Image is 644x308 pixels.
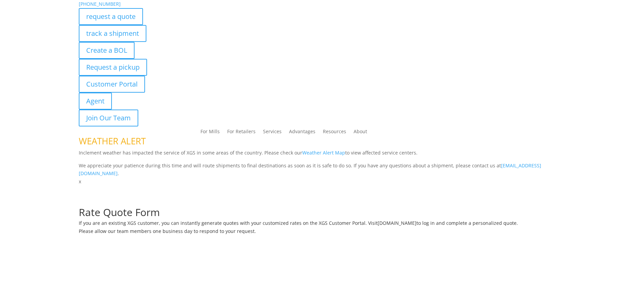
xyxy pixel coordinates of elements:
[79,1,121,7] a: [PHONE_NUMBER]
[79,220,378,226] span: If you are an existing XGS customer, you can instantly generate quotes with your customized rates...
[79,25,146,42] a: track a shipment
[79,93,112,110] a: Agent
[354,129,367,137] a: About
[79,8,143,25] a: request a quote
[263,129,282,137] a: Services
[79,199,566,207] p: Complete the form below for a customized quote based on your shipping needs.
[416,220,518,226] span: to log in and complete a personalized quote.
[79,177,566,186] p: x
[227,129,256,137] a: For Retailers
[79,135,146,147] span: WEATHER ALERT
[323,129,346,137] a: Resources
[79,76,145,93] a: Customer Portal
[79,229,566,237] h6: Please allow our team members one business day to respond to your request.
[79,186,566,199] h1: Request a Quote
[79,207,566,221] h1: Rate Quote Form
[79,42,135,59] a: Create a BOL
[289,129,315,137] a: Advantages
[79,59,147,76] a: Request a pickup
[79,149,566,162] p: Inclement weather has impacted the service of XGS in some areas of the country. Please check our ...
[378,220,416,226] a: [DOMAIN_NAME]
[79,162,566,178] p: We appreciate your patience during this time and will route shipments to final destinations as so...
[200,129,220,137] a: For Mills
[302,149,345,156] a: Weather Alert Map
[79,110,138,126] a: Join Our Team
